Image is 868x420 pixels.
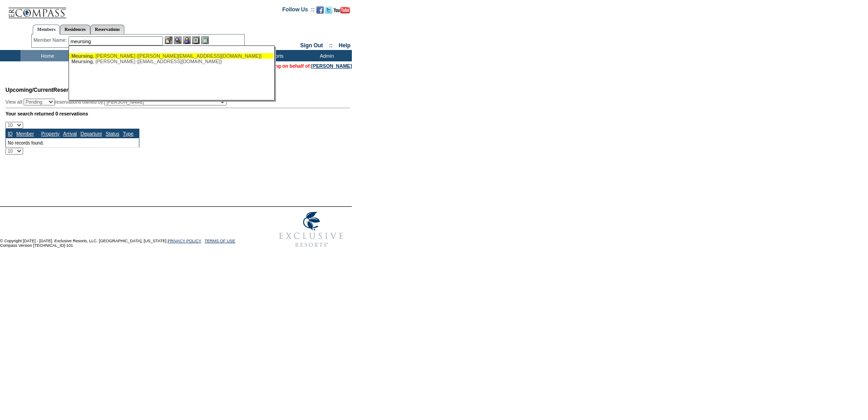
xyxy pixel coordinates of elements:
span: Meursing [71,53,93,59]
img: Impersonate [183,36,191,44]
img: b_calculator.gif [201,36,209,44]
img: View [174,36,182,44]
a: Departure [80,131,102,136]
img: Subscribe to our YouTube Channel [334,7,350,14]
div: Your search returned 0 reservations [5,111,350,116]
td: Home [20,50,73,61]
a: Member [16,131,34,136]
img: Become our fan on Facebook [316,6,324,14]
a: Subscribe to our YouTube Channel [334,9,350,15]
div: , [PERSON_NAME] ([EMAIL_ADDRESS][DOMAIN_NAME]) [71,59,271,64]
img: Exclusive Resorts [271,207,352,252]
div: Member Name: [34,36,69,44]
div: View all: reservations owned by: [5,99,231,105]
a: Help [339,42,350,49]
a: Property [41,131,59,136]
td: No records found. [6,138,139,147]
img: Reservations [192,36,200,44]
a: Status [106,131,119,136]
a: Residences [60,25,90,34]
a: Arrival [63,131,77,136]
a: Follow us on Twitter [325,9,332,15]
img: b_edit.gif [165,36,173,44]
img: Follow us on Twitter [325,6,332,14]
a: ID [8,131,13,136]
a: Become our fan on Facebook [316,9,324,15]
a: Members [33,25,60,35]
div: , [PERSON_NAME] ([PERSON_NAME][EMAIL_ADDRESS][DOMAIN_NAME]) [71,53,271,59]
a: Reservations [90,25,124,34]
a: TERMS OF USE [205,239,236,243]
span: Upcoming/Current [5,87,53,93]
a: PRIVACY POLICY [168,239,201,243]
span: You are acting on behalf of: [248,63,352,69]
a: [PERSON_NAME] [311,63,352,69]
td: Admin [300,50,352,61]
a: Sign Out [300,42,323,49]
td: Follow Us :: [282,5,315,16]
span: Reservations [5,87,88,93]
span: Meursing [71,59,93,64]
span: :: [329,42,333,49]
a: Type [123,131,133,136]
